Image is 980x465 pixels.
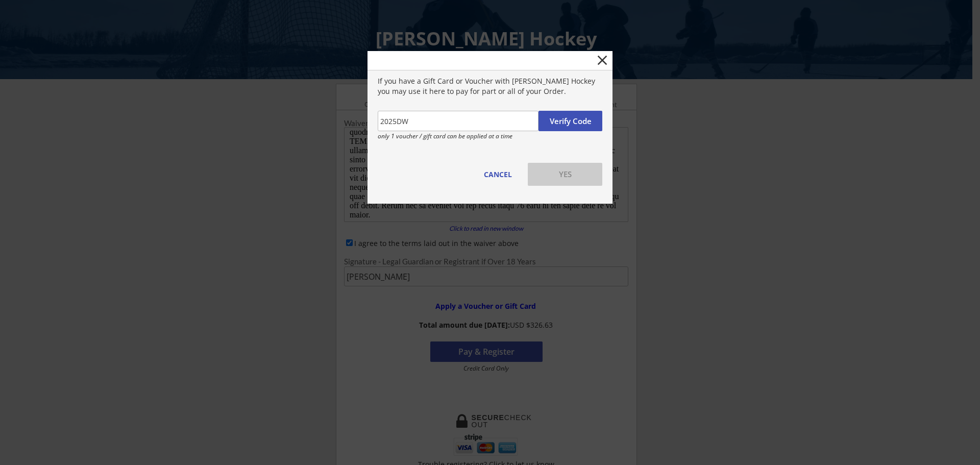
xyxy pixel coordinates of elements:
[538,111,602,131] button: Verify Code
[378,133,602,140] div: only 1 voucher / gift card can be applied at a time
[479,163,516,186] button: CANCEL
[367,76,612,107] div: If you have a Gift Card or Voucher with [PERSON_NAME] Hockey you may use it here to pay for part ...
[594,52,610,68] button: close
[528,163,602,186] button: YES
[378,111,538,131] input: Type 12 digit code here...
